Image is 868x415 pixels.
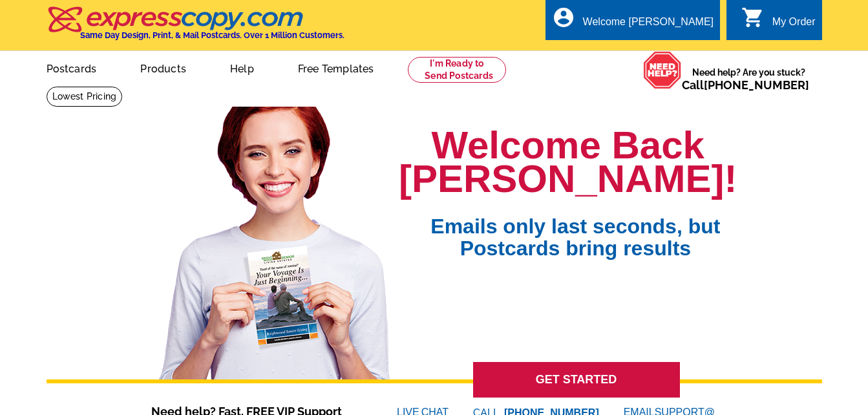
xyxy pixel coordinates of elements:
[80,30,344,40] h4: Same Day Design, Print, & Mail Postcards. Over 1 Million Customers.
[151,96,399,379] img: welcome-back-logged-in.png
[741,14,816,30] a: shopping_cart My Order
[120,52,207,83] a: Products
[583,16,714,34] div: Welcome [PERSON_NAME]
[209,52,275,83] a: Help
[682,78,809,92] span: Call
[704,78,809,92] a: [PHONE_NUMBER]
[26,52,118,83] a: Postcards
[414,196,737,259] span: Emails only last seconds, but Postcards bring results
[552,6,575,29] i: account_circle
[741,6,765,29] i: shopping_cart
[277,52,395,83] a: Free Templates
[682,66,816,92] span: Need help? Are you stuck?
[643,51,682,89] img: help
[47,16,344,40] a: Same Day Design, Print, & Mail Postcards. Over 1 Million Customers.
[473,362,680,398] a: GET STARTED
[399,129,737,196] h1: Welcome Back [PERSON_NAME]!
[772,16,816,34] div: My Order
